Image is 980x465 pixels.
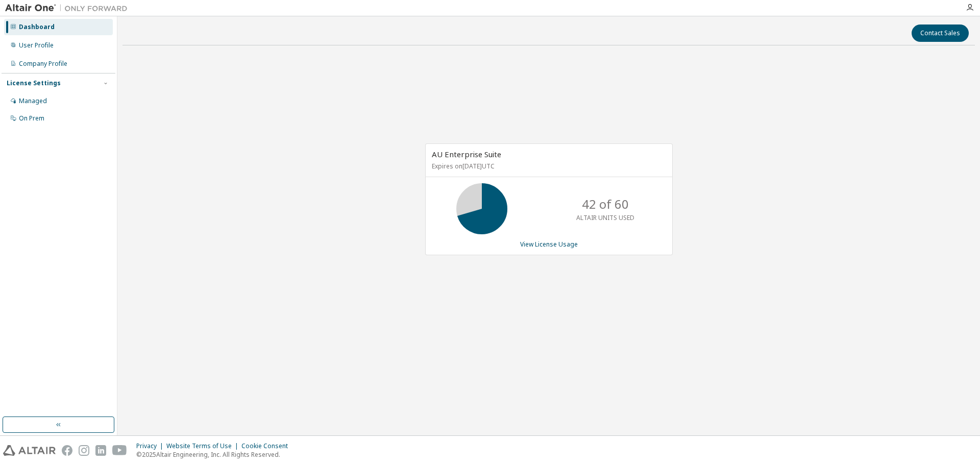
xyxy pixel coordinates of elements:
div: User Profile [19,41,54,50]
p: 42 of 60 [582,195,629,213]
p: Expires on [DATE] UTC [432,162,664,170]
img: altair_logo.svg [3,445,56,456]
p: © 2025 Altair Engineering, Inc. All Rights Reserved. [136,450,294,459]
img: youtube.svg [112,445,127,456]
div: Privacy [136,442,166,450]
div: Dashboard [19,23,55,31]
div: Company Profile [19,60,67,68]
img: linkedin.svg [95,445,106,456]
img: Altair One [5,3,133,13]
p: ALTAIR UNITS USED [576,213,634,222]
div: On Prem [19,114,44,123]
img: facebook.svg [62,445,72,456]
a: View License Usage [520,240,578,249]
div: Website Terms of Use [166,442,241,450]
div: Managed [19,97,47,105]
span: AU Enterprise Suite [432,149,501,159]
button: Contact Sales [912,25,969,42]
div: License Settings [7,79,61,87]
div: Cookie Consent [241,442,294,450]
img: instagram.svg [79,445,89,456]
